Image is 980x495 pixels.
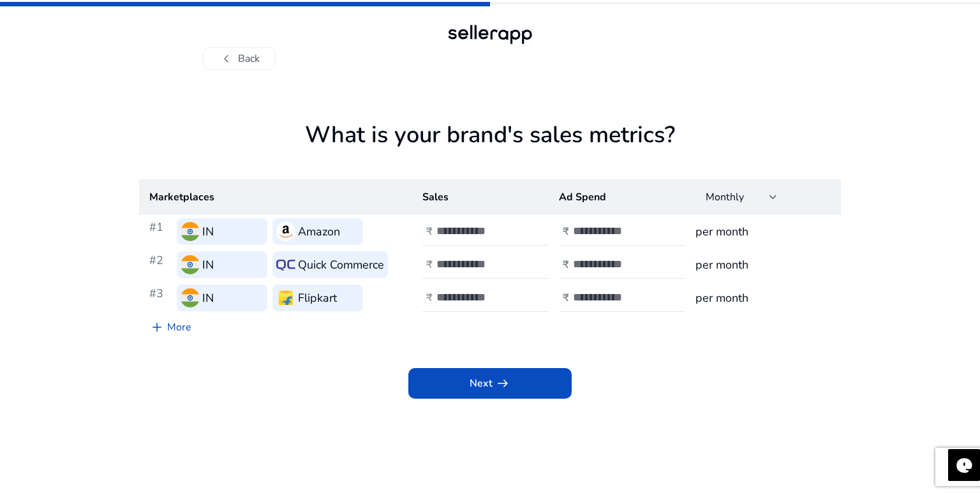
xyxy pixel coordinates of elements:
[298,256,384,274] h3: Quick Commerce
[219,51,234,66] span: chevron_left
[426,259,433,271] h4: ₹
[298,223,340,240] h3: Amazon
[426,226,433,238] h4: ₹
[139,179,412,215] th: Marketplaces
[298,289,337,307] h3: Flipkart
[149,251,172,278] h3: #2
[149,284,172,311] h3: #3
[426,292,433,304] h4: ₹
[706,190,744,204] span: Monthly
[563,259,569,271] h4: ₹
[495,376,510,391] span: arrow_right_alt
[563,292,569,304] h4: ₹
[549,179,685,215] th: Ad Spend
[139,314,202,340] a: More
[202,223,214,240] h3: IN
[563,226,569,238] h4: ₹
[412,179,549,215] th: Sales
[181,288,200,307] img: in.svg
[695,289,831,307] h3: per month
[139,121,841,179] h1: What is your brand's sales metrics?
[181,255,200,274] img: in.svg
[470,376,510,391] span: Next
[695,256,831,274] h3: per month
[695,223,831,240] h3: per month
[202,289,214,307] h3: IN
[203,47,276,70] button: chevron_leftBack
[149,218,172,245] h3: #1
[149,320,165,335] span: add
[202,256,214,274] h3: IN
[181,222,200,241] img: in.svg
[408,368,572,399] button: Nextarrow_right_alt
